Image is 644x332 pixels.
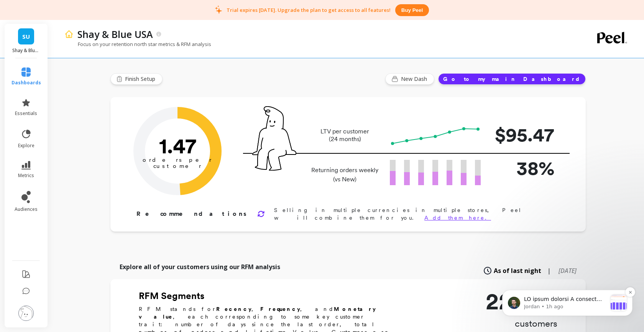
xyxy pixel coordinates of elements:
span: SU [22,32,30,41]
iframe: Intercom notifications message [491,242,644,328]
p: $95.47 [493,120,554,149]
img: header icon [64,30,74,39]
p: Returning orders weekly (vs New) [309,166,381,184]
button: Buy peel [395,4,429,16]
img: pal seatted on line [252,106,296,171]
button: New Dash [385,73,434,85]
a: Add them here. [424,215,491,221]
p: customers [486,317,557,330]
p: Trial expires [DATE]. Upgrade the plan to get access to all features! [227,7,391,13]
tspan: orders per [143,156,212,163]
p: 22,567 [486,290,557,313]
p: Recommendations [136,209,248,219]
button: Finish Setup [110,73,163,85]
p: LTV per customer (24 months) [309,128,381,143]
text: 1.47 [159,133,196,158]
p: Shay & Blue USA [12,48,40,54]
h2: RFM Segments [139,290,399,302]
b: Frequency [260,306,300,312]
span: essentials [15,110,37,117]
span: Finish Setup [125,75,158,83]
span: metrics [18,173,34,179]
span: New Dash [401,75,429,83]
p: 38% [493,154,554,182]
img: profile picture [18,306,34,321]
span: explore [18,143,34,149]
button: Go to my main Dashboard [438,73,586,85]
p: Explore all of your customers using our RFM analysis [120,262,280,271]
b: Recency [216,306,251,312]
span: dashboards [11,80,41,86]
span: audiences [15,206,38,212]
tspan: customer [153,163,202,169]
p: Focus on your retention north star metrics & RFM analysis [64,41,211,48]
p: Selling in multiple currencies in multiple stores, Peel will combine them for you. [274,206,561,222]
p: Shay & Blue USA [77,28,153,41]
